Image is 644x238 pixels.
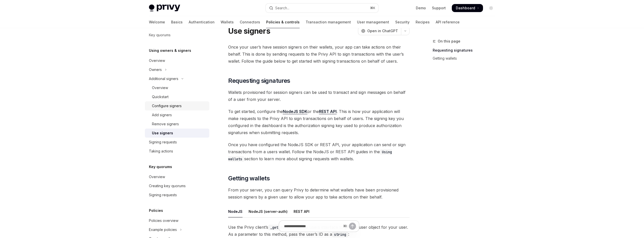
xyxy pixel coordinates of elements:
[275,5,289,11] div: Search...
[228,186,410,201] span: From your server, you can query Privy to determine what wallets have been provisioned session sig...
[228,44,410,65] span: Once your user’s have session signers on their wallets, your app can take actions on their behalf...
[294,206,309,217] div: REST API
[171,16,183,28] a: Basics
[221,16,234,28] a: Wallets
[240,16,260,28] a: Connectors
[152,85,168,91] div: Overview
[266,4,378,13] button: Open search
[249,206,288,217] div: NodeJS (server-auth)
[145,216,209,225] a: Policies overview
[149,76,178,82] div: Additional signers
[145,190,209,200] a: Signing requests
[152,94,169,100] div: Quickstart
[487,4,495,12] button: Toggle dark mode
[149,164,172,170] h5: Key quorums
[395,16,410,28] a: Security
[228,89,410,103] span: Wallets provisioned for session signers can be used to transact and sign messages on behalf of a ...
[358,27,401,35] button: Open in ChatGPT
[436,16,460,28] a: API reference
[452,4,483,12] a: Dashboard
[433,46,499,54] a: Requesting signatures
[149,227,177,233] div: Example policies
[149,5,180,12] img: light logo
[149,174,165,180] div: Overview
[145,129,209,138] a: Use signers
[319,109,337,114] a: REST API
[145,138,209,147] a: Signing requests
[367,28,398,33] span: Open in ChatGPT
[145,110,209,120] a: Add signers
[145,74,209,83] button: Toggle Additional signers section
[149,183,186,189] div: Creating key quorums
[145,181,209,190] a: Creating key quorums
[145,92,209,101] a: Quickstart
[456,6,475,11] span: Dashboard
[149,218,178,224] div: Policies overview
[145,225,209,234] button: Toggle Example policies section
[145,65,209,74] button: Toggle Owners section
[370,6,375,10] span: ⌘ K
[149,192,177,198] div: Signing requests
[228,77,290,85] span: Requesting signatures
[416,6,426,11] a: Demo
[149,16,165,28] a: Welcome
[228,206,243,217] div: NodeJS
[228,141,410,162] span: Once you have configured the NodeJS SDK or REST API, your application can send or sign transactio...
[149,58,165,64] div: Overview
[438,38,460,44] span: On this page
[149,67,162,73] div: Owners
[145,147,209,156] a: Taking actions
[145,172,209,181] a: Overview
[432,6,446,11] a: Support
[152,130,173,136] div: Use signers
[349,223,356,230] button: Send message
[145,56,209,65] a: Overview
[152,121,179,127] div: Remove signers
[228,174,270,182] span: Getting wallets
[149,148,173,154] div: Taking actions
[416,16,430,28] a: Recipes
[149,139,177,145] div: Signing requests
[145,101,209,110] a: Configure signers
[189,16,215,28] a: Authentication
[152,103,182,109] div: Configure signers
[145,83,209,92] a: Overview
[145,120,209,129] a: Remove signers
[433,54,499,62] a: Getting wallets
[266,16,300,28] a: Policies & controls
[228,108,410,136] span: To get started, configure the or the . This is how your application will make requests to the Pri...
[228,26,270,35] h1: Use signers
[149,208,163,214] h5: Policies
[284,221,341,232] input: Ask a question...
[149,48,191,54] h5: Using owners & signers
[357,16,389,28] a: User management
[152,112,172,118] div: Add signers
[283,109,307,114] a: NodeJS SDK
[306,16,351,28] a: Transaction management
